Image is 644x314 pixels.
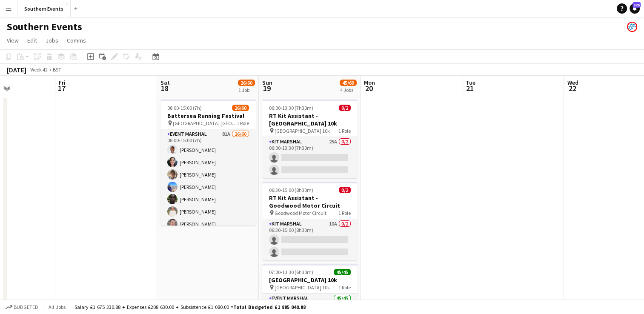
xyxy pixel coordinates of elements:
[47,304,67,310] span: All jobs
[27,37,37,44] span: Edit
[7,20,82,33] h1: Southern Events
[46,37,58,44] span: Jobs
[633,2,641,8] span: 225
[630,3,640,14] a: 225
[627,22,637,32] app-user-avatar: RunThrough Events
[67,37,86,44] span: Comms
[74,304,306,310] div: Salary £1 675 330.88 + Expenses £208 630.00 + Subsistence £1 080.00 =
[14,304,38,310] span: Budgeted
[7,37,19,44] span: View
[3,35,22,46] a: View
[63,35,89,46] a: Comms
[53,66,61,73] div: BST
[4,303,40,312] button: Budgeted
[7,66,26,74] div: [DATE]
[17,0,71,17] button: Southern Events
[233,304,306,310] span: Total Budgeted £1 885 040.88
[24,35,40,46] a: Edit
[42,35,62,46] a: Jobs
